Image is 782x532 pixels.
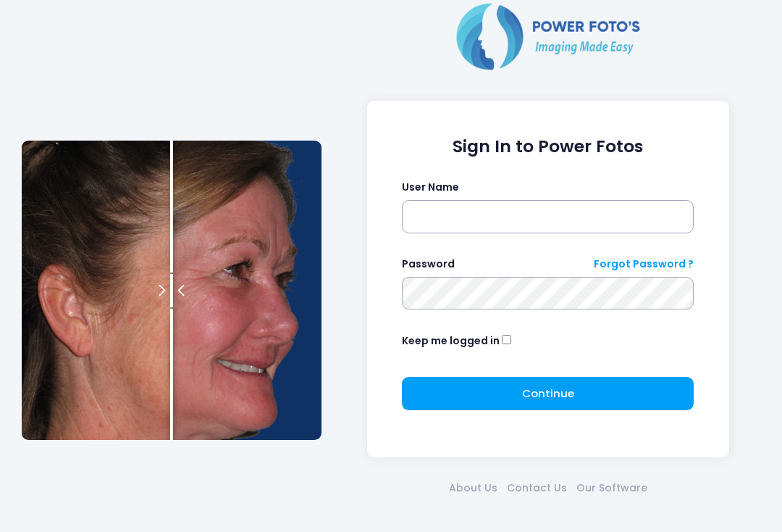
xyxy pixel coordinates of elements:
h1: Sign In to Power Fotos [402,136,694,157]
a: About Us [444,481,502,496]
a: Forgot Password ? [594,257,694,272]
label: Keep me logged in [402,333,500,349]
label: User Name [402,180,459,195]
button: Continue [402,377,694,410]
a: Our Software [571,481,652,496]
a: Contact Us [502,481,571,496]
span: Continue [522,386,574,401]
label: Password [402,257,455,272]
